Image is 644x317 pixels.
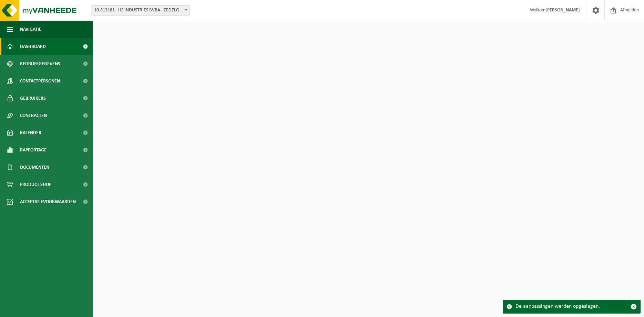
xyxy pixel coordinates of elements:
[545,8,580,13] strong: [PERSON_NAME]
[3,302,115,317] iframe: chat widget
[20,176,51,193] span: Product Shop
[20,193,76,210] span: Acceptatievoorwaarden
[20,159,49,176] span: Documenten
[91,6,190,15] span: 10-813181 - HS INDUSTRIES BVBA - ZEDELGEM
[20,55,60,72] span: Bedrijfsgegevens
[20,124,41,141] span: Kalender
[20,107,47,124] span: Contracten
[20,21,41,38] span: Navigatie
[91,5,190,16] span: 10-813181 - HS INDUSTRIES BVBA - ZEDELGEM
[20,90,46,107] span: Gebruikers
[20,72,60,90] span: Contactpersonen
[20,141,47,159] span: Rapportage
[20,38,46,55] span: Dashboard
[515,300,627,313] div: De aanpassingen werden opgeslagen.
